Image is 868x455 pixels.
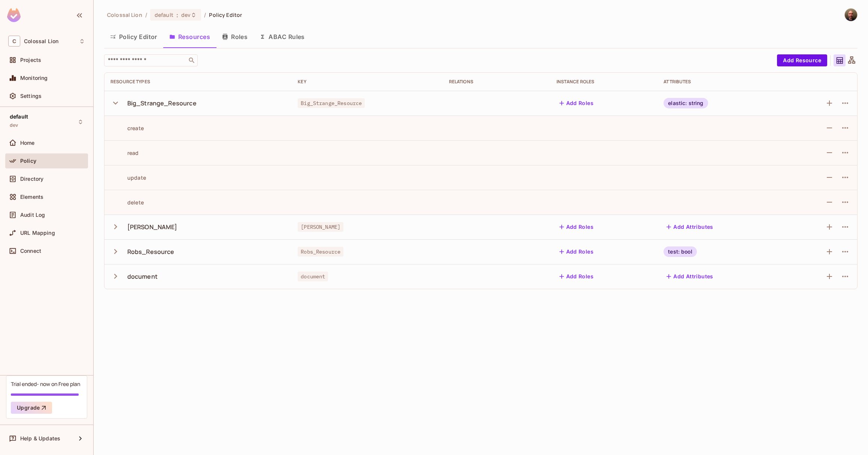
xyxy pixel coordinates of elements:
span: Connect [20,248,41,254]
span: Settings [20,93,42,99]
div: Big_Strange_Resource [127,99,197,107]
span: Elements [20,194,43,200]
span: default [10,114,28,120]
span: dev [181,11,191,18]
div: test: bool [664,246,697,257]
div: delete [110,199,144,206]
button: ABAC Rules [254,27,311,46]
span: : [176,12,179,18]
div: create [110,125,144,132]
li: / [204,11,206,18]
button: Roles [216,27,254,46]
button: Add Roles [556,97,597,109]
div: update [110,174,146,181]
span: C [8,36,20,47]
img: Rob Sliwa [845,9,857,21]
div: Trial ended- now on Free plan [11,380,80,387]
span: Audit Log [20,212,45,218]
button: Add Attributes [664,221,716,233]
span: Monitoring [20,75,48,81]
span: [PERSON_NAME] [298,222,343,232]
li: / [145,11,147,18]
div: read [110,149,139,156]
div: [PERSON_NAME] [127,223,177,231]
div: Resource Types [110,79,286,85]
span: Workspace: Colossal Lion [24,38,58,44]
img: SReyMgAAAABJRU5ErkJggg== [7,8,21,22]
button: Add Roles [556,246,597,258]
span: Policy [20,158,36,164]
button: Upgrade [11,402,52,414]
span: Directory [20,176,43,182]
button: Resources [163,27,216,46]
span: Policy Editor [209,11,242,18]
span: Big_Strange_Resource [298,98,365,108]
div: elastic: string [664,98,708,108]
span: document [298,272,328,281]
span: default [155,11,173,18]
button: Add Attributes [664,270,716,282]
div: Robs_Resource [127,248,174,256]
span: dev [10,122,18,128]
button: Add Roles [556,270,597,282]
div: document [127,272,158,281]
div: Relations [449,79,544,85]
button: Add Resource [777,54,827,66]
div: Attributes [664,79,775,85]
button: Policy Editor [104,27,163,46]
span: Robs_Resource [298,247,343,257]
button: Add Roles [556,221,597,233]
div: Instance roles [556,79,652,85]
span: URL Mapping [20,230,55,236]
span: Home [20,140,35,146]
div: Key [298,79,437,85]
span: the active workspace [107,11,142,18]
span: Help & Updates [20,435,60,441]
span: Projects [20,57,41,63]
